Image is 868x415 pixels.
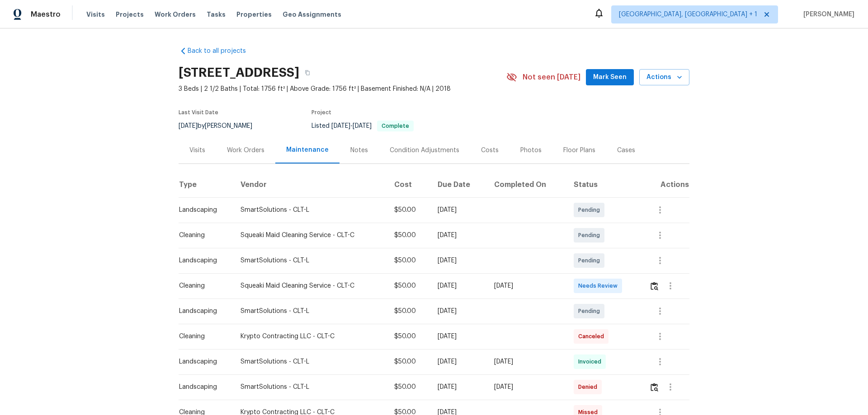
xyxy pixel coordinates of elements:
[241,281,380,290] div: Squeaki Maid Cleaning Service - CLT-C
[207,11,226,18] span: Tasks
[563,146,595,155] div: Floor Plans
[494,382,559,392] div: [DATE]
[578,307,604,316] span: Pending
[241,256,380,265] div: SmartSolutions - CLT-L
[649,376,660,398] button: Review Icon
[179,256,226,265] div: Landscaping
[179,110,218,115] span: Last Visit Date
[378,123,413,129] span: Complete
[394,307,423,316] div: $50.00
[523,73,580,82] span: Not seen [DATE]
[617,146,635,155] div: Cases
[179,172,233,197] th: Type
[283,10,341,19] span: Geo Assignments
[646,72,682,83] span: Actions
[241,332,380,341] div: Krypto Contracting LLC - CLT-C
[578,231,604,240] span: Pending
[487,172,566,197] th: Completed On
[350,146,368,155] div: Notes
[311,110,331,115] span: Project
[179,121,263,131] div: by [PERSON_NAME]
[179,332,226,341] div: Cleaning
[438,281,480,290] div: [DATE]
[800,10,854,19] span: [PERSON_NAME]
[394,332,423,341] div: $50.00
[593,72,627,83] span: Mark Seen
[481,146,499,155] div: Costs
[31,10,61,19] span: Maestro
[387,172,430,197] th: Cost
[438,307,480,316] div: [DATE]
[241,357,380,366] div: SmartSolutions - CLT-L
[179,382,226,392] div: Landscaping
[233,172,387,197] th: Vendor
[619,10,757,19] span: [GEOGRAPHIC_DATA], [GEOGRAPHIC_DATA] + 1
[116,10,144,19] span: Projects
[494,281,559,290] div: [DATE]
[179,357,226,366] div: Landscaping
[179,205,226,214] div: Landscaping
[155,10,196,19] span: Work Orders
[494,357,559,366] div: [DATE]
[394,231,423,240] div: $50.00
[331,123,372,129] span: -
[179,84,506,93] span: 3 Beds | 2 1/2 Baths | Total: 1756 ft² | Above Grade: 1756 ft² | Basement Finished: N/A | 2018
[651,282,658,290] img: Review Icon
[86,10,105,19] span: Visits
[311,123,414,129] span: Listed
[639,69,689,86] button: Actions
[438,382,480,392] div: [DATE]
[299,65,316,81] button: Copy Address
[241,382,380,392] div: SmartSolutions - CLT-L
[394,205,423,214] div: $50.00
[179,281,226,290] div: Cleaning
[578,332,608,341] span: Canceled
[438,231,480,240] div: [DATE]
[286,145,329,154] div: Maintenance
[394,281,423,290] div: $50.00
[179,68,299,77] h2: [STREET_ADDRESS]
[394,382,423,392] div: $50.00
[241,205,380,214] div: SmartSolutions - CLT-L
[430,172,487,197] th: Due Date
[649,275,660,297] button: Review Icon
[578,382,601,392] span: Denied
[520,146,542,155] div: Photos
[179,123,198,129] span: [DATE]
[227,146,264,155] div: Work Orders
[438,256,480,265] div: [DATE]
[189,146,205,155] div: Visits
[241,231,380,240] div: Squeaki Maid Cleaning Service - CLT-C
[651,383,658,392] img: Review Icon
[578,281,621,290] span: Needs Review
[578,357,605,366] span: Invoiced
[394,256,423,265] div: $50.00
[331,123,350,129] span: [DATE]
[179,47,265,56] a: Back to all projects
[438,357,480,366] div: [DATE]
[438,205,480,214] div: [DATE]
[394,357,423,366] div: $50.00
[236,10,272,19] span: Properties
[578,205,604,214] span: Pending
[586,69,634,86] button: Mark Seen
[438,332,480,341] div: [DATE]
[642,172,690,197] th: Actions
[179,307,226,316] div: Landscaping
[566,172,642,197] th: Status
[578,256,604,265] span: Pending
[241,307,380,316] div: SmartSolutions - CLT-L
[353,123,372,129] span: [DATE]
[179,231,226,240] div: Cleaning
[390,146,459,155] div: Condition Adjustments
